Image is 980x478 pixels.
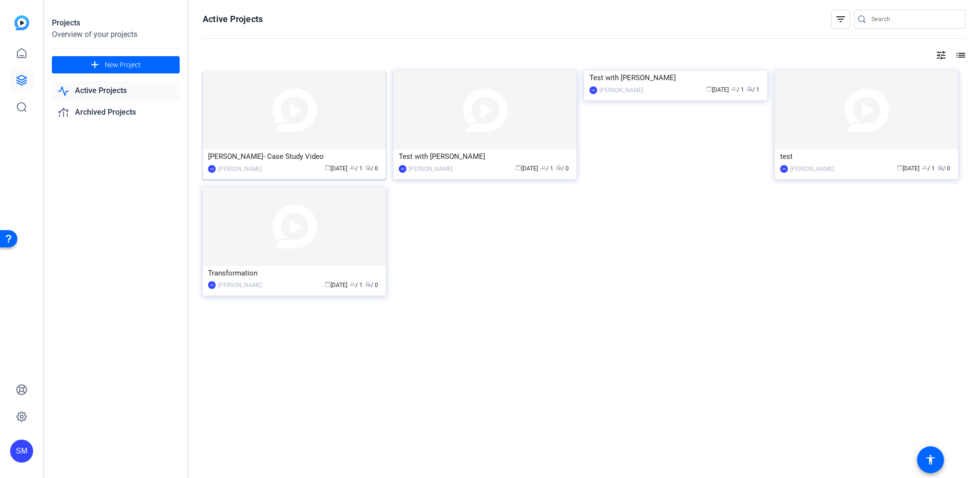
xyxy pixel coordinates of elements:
span: group [540,165,546,170]
span: calendar_today [325,281,331,287]
mat-icon: accessibility [925,454,936,466]
span: radio [937,165,943,170]
div: SM [208,165,216,173]
h1: Active Projects [203,13,263,25]
div: SM [780,165,788,173]
span: / 1 [731,86,744,93]
div: [PERSON_NAME] [218,280,262,290]
a: Active Projects [52,81,180,101]
span: radio [365,165,371,170]
div: [PERSON_NAME]- Case Study Video [208,149,380,164]
span: [DATE] [325,282,347,288]
span: calendar_today [325,165,331,170]
span: [DATE] [515,165,538,172]
button: New Project [52,56,180,73]
div: [PERSON_NAME] [790,164,834,174]
span: [DATE] [325,165,347,172]
span: / 0 [365,165,378,172]
mat-icon: list [954,49,966,61]
div: [PERSON_NAME] [600,85,643,95]
div: Test with [PERSON_NAME] [589,71,762,85]
img: blue-gradient.svg [14,15,29,30]
div: test [780,149,953,164]
mat-icon: tune [935,49,947,61]
span: / 0 [365,282,378,288]
span: calendar_today [706,86,712,92]
span: New Project [105,60,141,70]
div: [PERSON_NAME] [409,164,453,174]
span: / 1 [540,165,553,172]
span: / 1 [350,282,363,288]
div: SM [399,165,406,173]
span: calendar_today [897,165,903,170]
mat-icon: add [89,59,101,71]
span: group [350,281,355,287]
span: [DATE] [706,86,729,93]
div: Overview of your projects [52,29,180,40]
span: / 1 [747,86,759,93]
span: / 0 [937,165,950,172]
input: Search [871,13,958,25]
div: Test with [PERSON_NAME] [399,149,571,164]
span: radio [365,281,371,287]
span: / 1 [350,165,363,172]
span: [DATE] [897,165,919,172]
div: SM [10,440,33,463]
span: radio [747,86,752,92]
span: radio [556,165,562,170]
div: Projects [52,17,180,29]
div: [PERSON_NAME] [218,164,262,174]
span: calendar_today [515,165,521,170]
div: SM [208,281,216,289]
mat-icon: filter_list [835,13,846,25]
a: Archived Projects [52,103,180,122]
div: Transformation [208,266,380,280]
span: / 1 [922,165,935,172]
span: group [350,165,355,170]
div: SM [589,86,597,94]
span: group [731,86,737,92]
span: / 0 [556,165,569,172]
span: group [922,165,928,170]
